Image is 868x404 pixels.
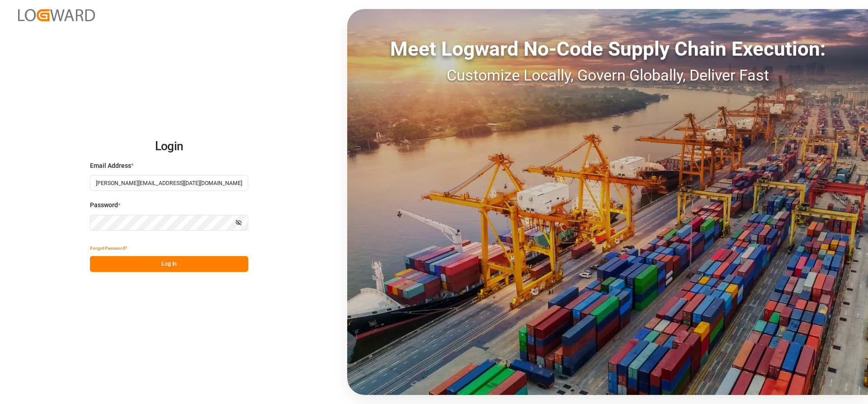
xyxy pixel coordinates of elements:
div: Customize Locally, Govern Globally, Deliver Fast [347,64,868,87]
button: Log In [90,256,248,272]
h2: Login [90,132,248,161]
input: Enter your email [90,175,248,191]
div: Meet Logward No-Code Supply Chain Execution: [347,34,868,64]
span: Email Address [90,161,131,171]
img: Logward_new_orange.png [18,9,95,21]
span: Password [90,200,118,210]
button: Forgot Password? [90,240,127,256]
